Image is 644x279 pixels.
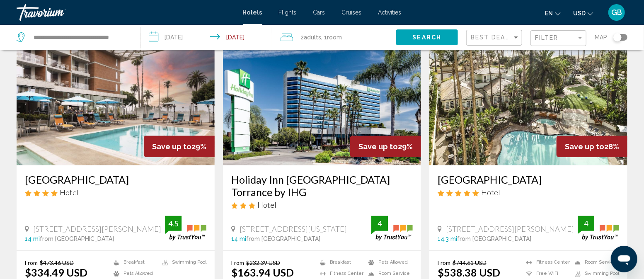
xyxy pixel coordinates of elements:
[578,219,594,229] div: 4
[571,270,619,277] li: Swimming Pool
[316,260,364,267] li: Breakfast
[246,236,320,243] span: from [GEOGRAPHIC_DATA]
[522,270,571,277] li: Free WiFi
[25,236,40,243] span: 14 mi
[279,9,297,16] a: Flights
[25,188,206,197] div: 4 star Hotel
[545,7,561,19] button: Change language
[573,7,593,19] button: Change currency
[304,34,321,41] span: Adults
[438,236,457,243] span: 14.3 mi
[25,260,38,267] span: From
[165,219,182,229] div: 4.5
[350,136,421,157] div: 29%
[321,32,342,43] span: , 1
[40,260,74,267] del: $473.46 USD
[438,174,619,186] a: [GEOGRAPHIC_DATA]
[530,30,586,47] button: Filter
[453,260,487,267] del: $744.61 USD
[457,236,531,243] span: from [GEOGRAPHIC_DATA]
[240,225,347,234] span: [STREET_ADDRESS][US_STATE]
[378,9,402,16] a: Activities
[231,201,413,210] div: 3 star Hotel
[342,9,362,16] a: Cruises
[60,188,79,197] span: Hotel
[446,225,574,234] span: [STREET_ADDRESS][PERSON_NAME]
[522,260,571,267] li: Fitness Center
[396,29,458,45] button: Search
[611,8,622,17] span: GB
[109,270,158,277] li: Pets Allowed
[545,10,553,17] span: en
[17,4,235,21] a: Travorium
[231,260,244,267] span: From
[606,4,627,21] button: User Menu
[243,9,262,16] a: Hotels
[471,34,514,41] span: Best Deals
[140,25,273,50] button: Check-in date: Sep 17, 2025 Check-out date: Sep 18, 2025
[571,260,619,267] li: Room Service
[438,267,500,279] ins: $538.38 USD
[231,267,294,279] ins: $163.94 USD
[565,142,604,151] span: Save up to
[413,34,442,41] span: Search
[578,216,619,240] img: trustyou-badge.svg
[246,260,280,267] del: $232.39 USD
[25,267,87,279] ins: $334.49 USD
[611,246,637,272] iframe: Button to launch messaging window
[607,34,627,41] button: Toggle map
[481,188,500,197] span: Hotel
[535,34,559,41] span: Filter
[557,136,627,157] div: 28%
[429,33,627,165] img: Hotel image
[313,9,325,16] a: Cars
[364,260,413,267] li: Pets Allowed
[438,188,619,197] div: 5 star Hotel
[109,260,158,267] li: Breakfast
[316,270,364,277] li: Fitness Center
[40,236,114,243] span: from [GEOGRAPHIC_DATA]
[371,219,388,229] div: 4
[223,33,421,165] img: Hotel image
[17,33,215,165] img: Hotel image
[595,32,607,43] span: Map
[438,260,450,267] span: From
[358,142,398,151] span: Save up to
[231,174,413,199] a: Holiday Inn [GEOGRAPHIC_DATA] Torrance by IHG
[272,25,396,50] button: Travelers: 2 adults, 0 children
[327,34,342,41] span: Room
[471,34,520,41] mat-select: Sort by
[257,201,276,210] span: Hotel
[573,10,586,17] span: USD
[165,216,206,240] img: trustyou-badge.svg
[158,260,206,267] li: Swimming Pool
[25,174,206,186] a: [GEOGRAPHIC_DATA]
[33,225,161,234] span: [STREET_ADDRESS][PERSON_NAME]
[371,216,413,240] img: trustyou-badge.svg
[300,32,321,43] span: 2
[144,136,215,157] div: 29%
[364,270,413,277] li: Room Service
[152,142,191,151] span: Save up to
[231,236,246,243] span: 14 mi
